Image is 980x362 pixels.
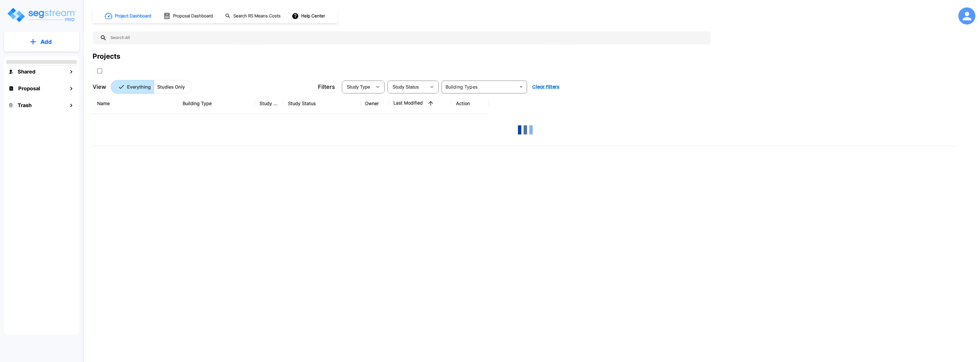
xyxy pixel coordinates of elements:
button: Clear Filters [530,81,562,93]
div: Select [343,79,372,95]
p: Studies Only [157,83,185,90]
button: Everything [111,80,154,94]
div: Select [389,79,426,95]
button: Studies Only [154,80,192,94]
span: Study Type [347,85,370,89]
p: Add [40,38,52,46]
p: Filters [318,83,335,91]
button: SelectAll [94,65,105,77]
input: Building Types [443,83,516,91]
div: Platform [111,80,192,94]
button: Search RS Means Costs [223,11,284,22]
button: Add [4,34,79,50]
th: Study Status [283,93,360,114]
h1: Trash [18,101,32,109]
div: Projects [93,51,120,62]
button: Project Dashboard [103,10,154,22]
th: Action [452,93,489,114]
th: Study Type [255,93,283,114]
h1: Shared [18,68,35,75]
h1: Search RS Means Costs [233,13,281,19]
button: Help Center [291,11,327,21]
input: Search All [107,31,708,44]
th: Last Modified [389,93,452,114]
h1: Proposal [18,85,40,92]
span: Study Status [393,85,419,89]
img: Logo [7,7,76,23]
th: Owner [360,93,389,114]
h1: Project Dashboard [115,13,151,19]
p: View [93,83,106,91]
th: Name [93,93,178,114]
h1: Proposal Dashboard [173,13,213,19]
button: Open [517,83,525,91]
th: Building Type [178,93,255,114]
p: Everything [127,83,151,90]
button: Proposal Dashboard [161,10,216,22]
img: Loading [514,118,537,141]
